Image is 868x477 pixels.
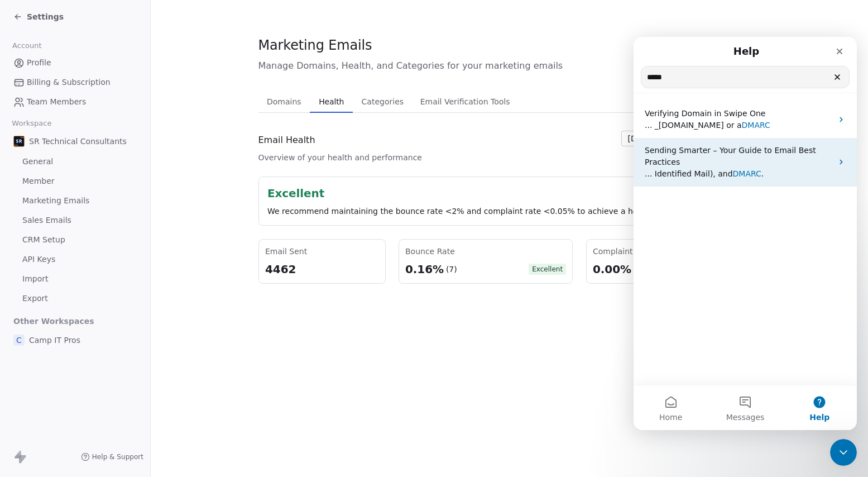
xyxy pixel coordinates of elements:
[416,94,515,109] span: Email Verification Tools
[22,156,53,168] span: General
[446,264,457,275] div: (7)
[13,335,25,346] span: C
[830,439,857,466] iframe: Intercom live chat
[258,37,372,54] span: Marketing Emails
[29,136,127,147] span: SR Technical Consultants
[529,264,566,275] span: Excellent
[634,37,857,430] iframe: To enrich screen reader interactions, please activate Accessibility in Grammarly extension settings
[593,246,754,257] div: Complaint Rate
[22,175,55,187] span: Member
[314,94,348,109] span: Health
[267,185,752,201] div: Excellent
[9,93,141,111] a: Team Members
[9,192,141,210] a: Marketing Emails
[22,254,55,265] span: API Keys
[258,133,315,147] span: Email Health
[22,273,48,285] span: Import
[27,77,111,88] span: Billing & Subscription
[22,234,65,246] span: CRM Setup
[29,335,80,346] span: Camp IT Pros
[258,152,422,163] span: Overview of your health and performance
[9,231,141,249] a: CRM Setup
[9,172,141,190] a: Member
[9,250,141,269] a: API Keys
[265,261,379,277] div: 4462
[265,246,379,257] div: Email Sent
[357,94,408,109] span: Categories
[92,452,143,461] span: Help & Support
[27,11,64,22] span: Settings
[405,246,566,257] div: Bounce Rate
[13,136,25,147] img: SR%20Tech%20Consultants%20icon%2080x80.png
[81,452,143,461] a: Help & Support
[27,96,86,108] span: Team Members
[27,57,51,69] span: Profile
[262,94,306,109] span: Domains
[7,115,56,132] span: Workspace
[22,195,89,207] span: Marketing Emails
[7,37,46,54] span: Account
[258,59,761,73] span: Manage Domains, Health, and Categories for your marketing emails
[9,152,141,171] a: General
[22,214,71,226] span: Sales Emails
[9,312,99,330] span: Other Workspaces
[593,261,631,277] div: 0.00%
[267,206,752,217] div: We recommend maintaining the bounce rate <2% and complaint rate <0.05% to achieve a healthy email...
[22,293,48,304] span: Export
[628,133,693,145] span: [DOMAIN_NAME]
[9,211,141,230] a: Sales Emails
[9,289,141,308] a: Export
[405,261,444,277] div: 0.16%
[13,11,64,22] a: Settings
[9,73,141,92] a: Billing & Subscription
[9,270,141,288] a: Import
[9,54,141,72] a: Profile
